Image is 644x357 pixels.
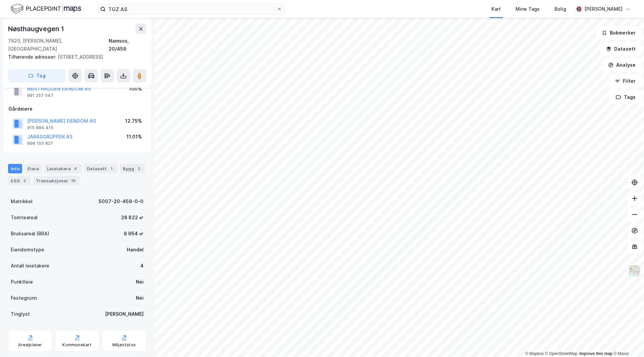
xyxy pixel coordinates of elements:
div: Kommunekart [62,342,92,348]
img: logo.f888ab2527a4732fd821a326f86c7f29.svg [11,3,81,15]
input: Søk på adresse, matrikkel, gårdeiere, leietakere eller personer [106,4,277,14]
div: Antall leietakere [11,262,49,270]
div: [STREET_ADDRESS] [8,53,141,61]
div: 5007-20-459-0-0 [99,197,144,205]
button: Tags [610,91,641,104]
div: 19 [70,177,77,184]
div: Transaksjoner [33,176,79,185]
div: Miljøstatus [112,342,136,348]
div: Bygg [120,164,145,173]
div: Nei [136,294,144,302]
div: 100% [129,85,142,93]
div: Mine Tags [516,5,540,13]
div: Bolig [554,5,566,13]
div: 4 [72,165,79,172]
a: Mapbox [525,351,544,356]
button: Analyse [602,58,641,72]
div: 2 [21,177,28,184]
div: Punktleie [11,278,33,286]
div: Tinglyst [11,310,30,318]
button: Bokmerker [596,26,641,40]
div: Eiendomstype [11,246,44,254]
div: 915 994 415 [27,125,53,130]
div: Leietakere [44,164,82,173]
div: Nøsthaugvegen 1 [8,23,65,34]
div: Matrikkel [11,197,33,205]
div: 12.75% [125,117,142,125]
div: 7820, [PERSON_NAME], [GEOGRAPHIC_DATA] [8,37,109,53]
div: 991 257 047 [27,93,53,98]
div: Arealplaner [18,342,42,348]
div: Nei [136,278,144,286]
a: OpenStreetMap [545,351,578,356]
div: 28 822 ㎡ [121,214,144,222]
div: 11.01% [126,133,142,141]
div: 8 954 ㎡ [124,230,144,238]
iframe: Chat Widget [610,325,644,357]
div: 4 [140,262,144,270]
button: Datasett [600,42,641,56]
a: Improve this map [579,351,612,356]
div: ESG [8,176,31,185]
button: Tag [8,69,66,82]
div: Festegrunn [11,294,37,302]
div: Gårdeiere [8,105,146,113]
div: Tomteareal [11,214,38,222]
div: 1 [108,165,115,172]
div: Handel [127,246,144,254]
div: Kart [491,5,501,13]
button: Filter [609,74,641,88]
div: [PERSON_NAME] [584,5,623,13]
div: 998 155 827 [27,141,53,146]
div: Eiere [25,164,42,173]
div: Kontrollprogram for chat [610,325,644,357]
div: Datasett [84,164,117,173]
div: 2 [136,165,142,172]
div: [PERSON_NAME] [105,310,144,318]
div: Bruksareal (BRA) [11,230,49,238]
span: Tilhørende adresser: [8,54,58,60]
div: Info [8,164,22,173]
img: Z [628,264,641,277]
div: Namsos, 20/459 [109,37,146,53]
